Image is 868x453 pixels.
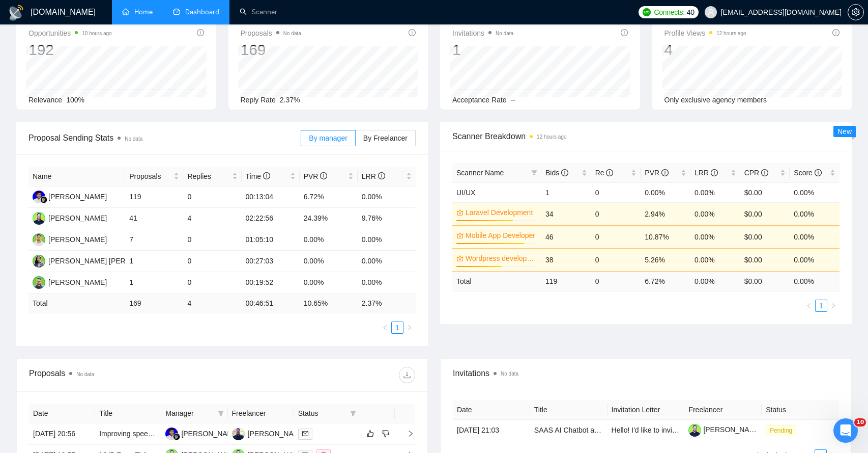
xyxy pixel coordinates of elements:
[125,229,183,251] td: 7
[790,182,840,202] td: 0.00%
[125,136,142,142] span: No data
[456,255,464,262] span: crown
[684,400,762,420] th: Freelancer
[641,182,690,202] td: 0.00%
[358,229,416,251] td: 0.00%
[300,208,358,229] td: 24.39%
[29,367,222,383] div: Proposals
[641,248,690,271] td: 5.26%
[364,428,377,440] button: like
[173,8,180,15] span: dashboard
[320,172,327,179] span: info-circle
[643,8,651,16] img: upwork-logo.png
[33,256,167,264] a: SS[PERSON_NAME] [PERSON_NAME]
[815,169,822,176] span: info-circle
[641,271,690,291] td: 6.72 %
[529,165,539,180] span: filter
[232,429,306,437] a: AP[PERSON_NAME]
[183,294,241,313] td: 4
[242,208,300,229] td: 02:22:56
[687,7,695,18] span: 40
[382,430,389,438] span: dislike
[664,96,767,104] span: Only exclusive agency members
[300,186,358,208] td: 6.72%
[837,127,852,136] span: New
[456,232,464,239] span: crown
[466,230,535,241] a: Mobile App Developer
[165,408,213,419] span: Manager
[300,294,358,313] td: 10.65 %
[530,420,607,441] td: SAAS AI Chatbot and Social ECommerce Platform Development and Delivery
[48,234,107,245] div: [PERSON_NAME]
[561,169,568,176] span: info-circle
[33,233,45,246] img: AC
[125,186,183,208] td: 119
[511,96,515,104] span: --
[744,169,768,177] span: CPR
[33,235,107,243] a: AC[PERSON_NAME]
[456,189,475,197] a: UI/UX
[228,404,294,423] th: Freelancer
[661,169,669,176] span: info-circle
[456,209,464,216] span: crown
[363,134,408,142] span: By Freelancer
[378,172,385,179] span: info-circle
[607,400,685,420] th: Invitation Letter
[183,167,241,186] th: Replies
[379,322,391,334] button: left
[358,294,416,313] td: 2.37 %
[33,276,45,289] img: NK
[833,418,858,443] iframe: Intercom live chat
[591,271,641,291] td: 0
[541,271,591,291] td: 119
[537,134,566,140] time: 12 hours ago
[242,251,300,272] td: 00:27:03
[358,208,416,229] td: 9.76%
[690,202,740,225] td: 0.00%
[122,8,153,16] a: homeHome
[790,248,840,271] td: 0.00%
[309,134,347,142] span: By manager
[541,202,591,225] td: 34
[125,272,183,294] td: 1
[545,169,568,177] span: Bids
[541,182,591,202] td: 1
[125,251,183,272] td: 1
[125,208,183,229] td: 41
[28,131,301,144] span: Proposal Sending Stats
[248,428,306,439] div: [PERSON_NAME]
[218,410,224,416] span: filter
[367,430,374,438] span: like
[280,96,300,104] span: 2.37%
[803,300,815,312] button: left
[379,322,391,334] li: Previous Page
[664,27,746,39] span: Profile Views
[591,248,641,271] td: 0
[183,208,241,229] td: 4
[358,272,416,294] td: 0.00%
[541,248,591,271] td: 38
[263,172,270,179] span: info-circle
[690,225,740,248] td: 0.00%
[125,294,183,313] td: 169
[241,27,301,39] span: Proposals
[183,272,241,294] td: 0
[33,192,107,200] a: FR[PERSON_NAME]
[173,433,180,440] img: gigradar-bm.png
[641,202,690,225] td: 2.94%
[403,322,416,334] li: Next Page
[183,251,241,272] td: 0
[827,300,840,312] button: right
[181,428,240,439] div: [PERSON_NAME]
[399,367,415,383] button: download
[452,271,541,291] td: Total
[453,400,530,420] th: Date
[399,430,414,437] span: right
[496,31,513,36] span: No data
[790,271,840,291] td: 0.00 %
[40,196,47,203] img: gigradar-bm.png
[762,400,839,420] th: Status
[452,96,507,104] span: Acceptance Rate
[165,429,240,437] a: FR[PERSON_NAME]
[761,169,768,176] span: info-circle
